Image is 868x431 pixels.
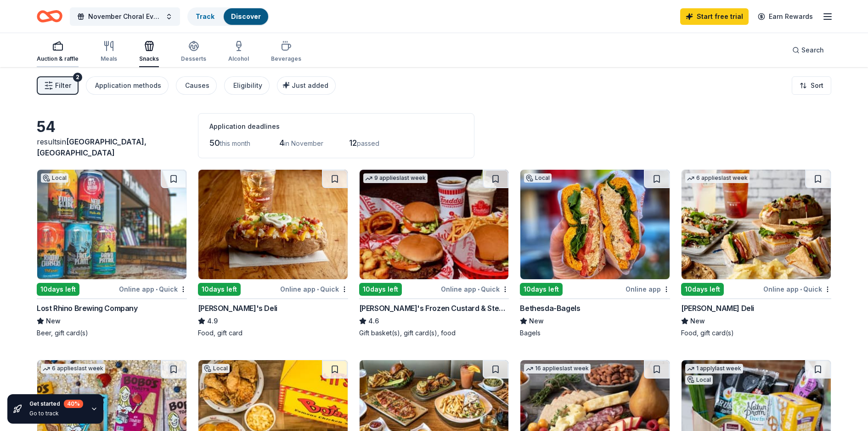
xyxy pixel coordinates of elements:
[680,8,749,25] a: Start free trial
[29,410,83,417] div: Go to track
[181,55,206,63] div: Desserts
[681,169,831,338] a: Image for McAlister's Deli6 applieslast week10days leftOnline app•Quick[PERSON_NAME] DeliNewFood,...
[626,283,670,295] div: Online app
[101,37,117,67] button: Meals
[368,316,379,327] span: 4.6
[37,170,186,279] img: Image for Lost Rhino Brewing Company
[156,286,158,293] span: •
[95,80,161,91] div: Application methods
[70,7,180,26] button: November Choral Event
[529,316,544,327] span: New
[101,55,117,63] div: Meals
[41,173,68,183] div: Local
[37,6,62,27] a: Home
[681,283,724,296] div: 10 days left
[800,286,802,293] span: •
[73,73,82,82] div: 2
[524,364,591,374] div: 16 applies last week
[37,118,187,136] div: 54
[37,137,147,157] span: [GEOGRAPHIC_DATA], [GEOGRAPHIC_DATA]
[763,283,831,295] div: Online app Quick
[187,7,269,26] button: TrackDiscover
[196,12,214,20] a: Track
[198,303,277,314] div: [PERSON_NAME]'s Deli
[41,364,105,374] div: 6 applies last week
[292,81,328,89] span: Just added
[198,169,348,338] a: Image for Jason's Deli10days leftOnline app•Quick[PERSON_NAME]'s Deli4.9Food, gift card
[277,76,336,95] button: Just added
[520,170,670,279] img: Image for Bethesda-Bagels
[349,138,357,148] span: 12
[202,364,230,373] div: Local
[520,303,580,314] div: Bethesda-Bagels
[37,76,79,95] button: Filter2
[119,283,187,295] div: Online app Quick
[279,138,284,148] span: 4
[231,12,261,20] a: Discover
[209,138,220,148] span: 50
[88,11,162,22] span: November Choral Event
[37,303,138,314] div: Lost Rhino Brewing Company
[46,316,61,327] span: New
[228,37,249,67] button: Alcohol
[478,286,479,293] span: •
[284,139,323,147] span: in November
[682,170,831,279] img: Image for McAlister's Deli
[359,328,509,338] div: Gift basket(s), gift card(s), food
[209,121,463,132] div: Application deadlines
[64,400,83,408] div: 40 %
[220,139,250,147] span: this month
[228,55,249,63] div: Alcohol
[690,316,705,327] span: New
[801,45,824,56] span: Search
[55,80,71,91] span: Filter
[685,364,743,374] div: 1 apply last week
[37,37,79,67] button: Auction & raffle
[520,328,670,338] div: Bagels
[685,375,713,385] div: Local
[29,400,83,408] div: Get started
[363,173,428,183] div: 9 applies last week
[37,169,187,338] a: Image for Lost Rhino Brewing CompanyLocal10days leftOnline app•QuickLost Rhino Brewing CompanyNew...
[520,283,563,296] div: 10 days left
[441,283,509,295] div: Online app Quick
[139,37,159,67] button: Snacks
[359,169,509,338] a: Image for Freddy's Frozen Custard & Steakburgers9 applieslast week10days leftOnline app•Quick[PER...
[181,37,206,67] button: Desserts
[37,137,147,157] span: in
[681,303,754,314] div: [PERSON_NAME] Deli
[224,76,270,95] button: Eligibility
[681,328,831,338] div: Food, gift card(s)
[520,169,670,338] a: Image for Bethesda-BagelsLocal10days leftOnline appBethesda-BagelsNewBagels
[280,283,348,295] div: Online app Quick
[752,8,818,25] a: Earn Rewards
[37,328,187,338] div: Beer, gift card(s)
[811,80,823,91] span: Sort
[176,76,217,95] button: Causes
[359,283,402,296] div: 10 days left
[198,283,241,296] div: 10 days left
[792,76,831,95] button: Sort
[271,37,301,67] button: Beverages
[207,316,218,327] span: 4.9
[198,328,348,338] div: Food, gift card
[360,170,509,279] img: Image for Freddy's Frozen Custard & Steakburgers
[357,139,379,147] span: passed
[271,55,301,63] div: Beverages
[685,173,750,183] div: 6 applies last week
[317,286,319,293] span: •
[185,80,209,91] div: Causes
[139,55,159,63] div: Snacks
[86,76,169,95] button: Application methods
[37,55,79,63] div: Auction & raffle
[37,283,79,296] div: 10 days left
[524,173,552,183] div: Local
[359,303,509,314] div: [PERSON_NAME]'s Frozen Custard & Steakburgers
[233,80,262,91] div: Eligibility
[37,136,187,158] div: results
[785,41,831,59] button: Search
[198,170,348,279] img: Image for Jason's Deli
